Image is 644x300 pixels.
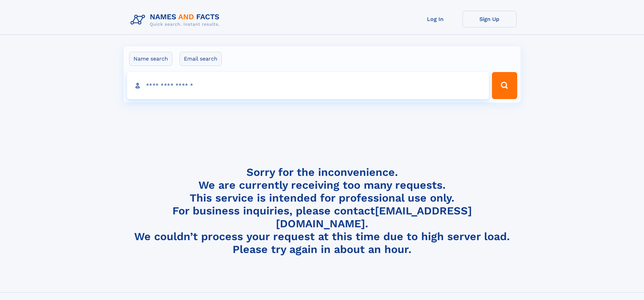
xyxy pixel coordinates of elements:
[128,11,225,29] img: Logo Names and Facts
[462,11,517,27] a: Sign Up
[127,72,489,99] input: search input
[180,52,222,66] label: Email search
[408,11,462,27] a: Log In
[276,204,472,230] a: [EMAIL_ADDRESS][DOMAIN_NAME]
[492,72,517,99] button: Search Button
[129,52,172,66] label: Name search
[128,166,517,256] h4: Sorry for the inconvenience. We are currently receiving too many requests. This service is intend...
